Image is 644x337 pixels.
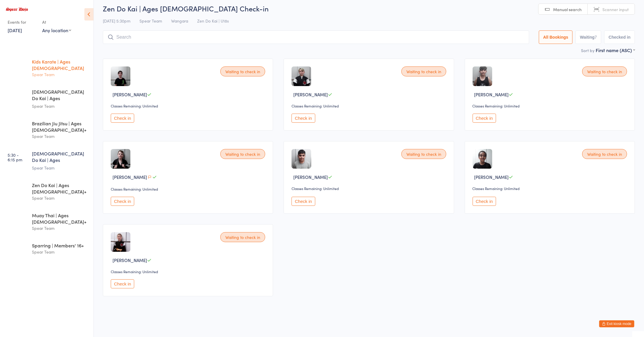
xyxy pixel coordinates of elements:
div: Waiting to check in [220,66,265,76]
span: Zen Do Kai | U18s [197,18,229,24]
div: Spear Team [32,249,88,255]
img: Spear Dojo [6,8,28,11]
img: image1637372594.png [111,232,130,252]
div: Classes Remaining: Unlimited [111,269,267,274]
div: Brazilian Jiu Jitsu | Ages [DEMOGRAPHIC_DATA]+ [32,120,88,133]
span: [PERSON_NAME] [293,91,328,97]
div: Classes Remaining: Unlimited [292,186,448,191]
span: [PERSON_NAME] [113,174,147,180]
div: Classes Remaining: Unlimited [473,103,629,108]
div: Muay Thai | Ages [DEMOGRAPHIC_DATA]+ [32,212,88,225]
div: [DEMOGRAPHIC_DATA] Do Kai | Ages [DEMOGRAPHIC_DATA] [32,88,88,103]
div: Any location [42,27,71,33]
img: image1718779889.png [473,149,492,169]
div: Events for [8,17,36,27]
time: 5:15 - 6:30 pm [8,122,23,132]
time: 6:30 - 7:30 pm [8,214,23,224]
div: Spear Team [32,225,88,232]
button: Check in [292,197,315,206]
span: [PERSON_NAME] [113,257,147,263]
button: Check in [111,197,134,206]
div: First name (ASC) [596,47,635,53]
a: 4:45 -5:30 pm[DEMOGRAPHIC_DATA] Do Kai | Ages [DEMOGRAPHIC_DATA]Spear Team [2,83,93,114]
div: 7 [595,35,597,40]
img: image1713262727.png [111,66,130,86]
div: Kids Karate | Ages [DEMOGRAPHIC_DATA] [32,58,88,71]
time: 4:45 - 5:30 pm [8,91,23,100]
span: Scanner input [602,6,629,12]
div: Classes Remaining: Unlimited [473,186,629,191]
div: Sparring | Members' 16+ [32,242,88,249]
button: Checked in [604,30,635,44]
span: [PERSON_NAME] [293,174,328,180]
a: 4:00 -4:45 pmKids Karate | Ages [DEMOGRAPHIC_DATA]Spear Team [2,53,93,83]
span: Manual search [553,6,582,12]
button: All Bookings [539,30,573,44]
button: Check in [111,114,134,123]
input: Search [103,30,529,44]
div: Spear Team [32,71,88,78]
label: Sort by [581,47,594,53]
a: 7:30 -8:00 pmSparring | Members' 16+Spear Team [2,237,93,261]
button: Check in [473,114,496,123]
span: Wangara [171,18,188,24]
span: [PERSON_NAME] [113,91,147,97]
button: Check in [292,114,315,123]
div: Zen Do Kai | Ages [DEMOGRAPHIC_DATA]+ [32,182,88,195]
div: At [42,17,71,27]
div: Waiting to check in [220,232,265,242]
h2: Zen Do Kai | Ages [DEMOGRAPHIC_DATA] Check-in [103,4,635,13]
a: 6:30 -7:30 pmMuay Thai | Ages [DEMOGRAPHIC_DATA]+Spear Team [2,207,93,237]
button: Check in [473,197,496,206]
div: Waiting to check in [582,66,627,76]
img: image1745031603.png [292,66,311,86]
button: Waiting7 [575,30,601,44]
div: Classes Remaining: Unlimited [111,187,267,191]
span: [DATE] 5:30pm [103,18,130,24]
span: Spear Team [139,18,162,24]
a: 6:30 -7:30 pmZen Do Kai | Ages [DEMOGRAPHIC_DATA]+Spear Team [2,177,93,206]
div: Waiting to check in [401,149,446,159]
div: Waiting to check in [401,66,446,76]
time: 4:00 - 4:45 pm [8,61,23,70]
div: Classes Remaining: Unlimited [111,103,267,108]
div: Spear Team [32,103,88,110]
div: Spear Team [32,195,88,201]
time: 5:30 - 6:15 pm [8,153,22,162]
time: 7:30 - 8:00 pm [8,244,23,254]
div: Waiting to check in [582,149,627,159]
img: image1719397135.png [111,149,130,169]
a: 5:30 -6:15 pm[DEMOGRAPHIC_DATA] Do Kai | Ages [DEMOGRAPHIC_DATA]Spear Team [2,145,93,176]
img: image1734142554.png [473,66,492,86]
a: 5:15 -6:30 pmBrazilian Jiu Jitsu | Ages [DEMOGRAPHIC_DATA]+Spear Team [2,115,93,145]
time: 6:30 - 7:30 pm [8,184,23,194]
div: [DEMOGRAPHIC_DATA] Do Kai | Ages [DEMOGRAPHIC_DATA] [32,150,88,165]
div: Classes Remaining: Unlimited [292,103,448,108]
span: [PERSON_NAME] [474,174,509,180]
a: [DATE] [8,27,22,33]
div: Spear Team [32,133,88,140]
button: Exit kiosk mode [599,320,634,327]
button: Check in [111,279,134,288]
div: Spear Team [32,165,88,171]
span: [PERSON_NAME] [474,91,509,97]
div: Waiting to check in [220,149,265,159]
img: image1732699741.png [292,149,311,169]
